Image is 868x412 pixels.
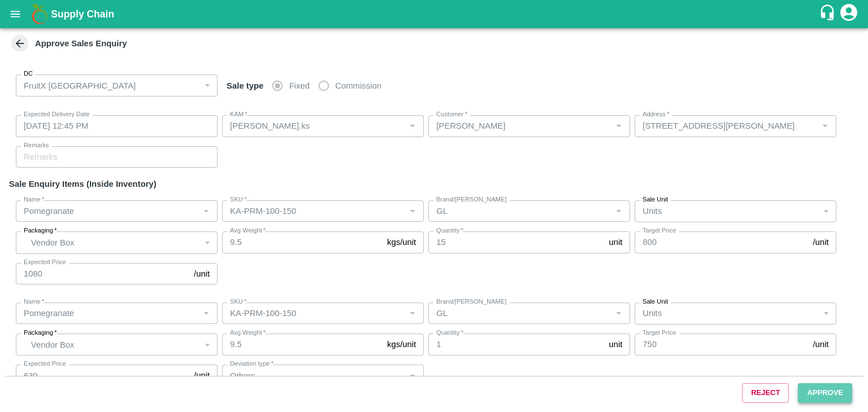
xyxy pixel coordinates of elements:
[742,383,789,403] button: Reject
[819,4,839,24] div: customer-support
[387,236,416,248] p: kgs/unit
[24,297,44,306] label: Name
[225,306,402,321] input: SKU
[230,110,248,119] label: KAM
[16,115,210,137] input: Choose date, selected date is Sep 4, 2025
[813,338,828,350] p: /unit
[230,360,274,369] label: Deviation type
[24,141,49,150] label: Remarks
[19,204,196,218] input: Name
[35,39,127,48] strong: Approve Sales Enquiry
[24,258,66,267] label: Expected Price
[24,328,57,338] label: Packaging
[436,195,506,204] label: Brand/[PERSON_NAME]
[24,110,89,119] label: Expected Delivery Date
[643,195,668,204] label: Sale Unit
[798,383,852,403] button: Approve
[24,360,66,369] label: Expected Price
[194,268,210,280] p: /unit
[436,226,463,235] label: Quantity
[813,236,828,248] p: /unit
[436,110,467,119] label: Customer
[222,334,383,355] input: 0.0
[222,231,383,253] input: 0.0
[432,119,608,133] input: Select KAM & enter 3 characters
[230,195,246,204] label: SKU
[9,179,157,189] strong: Sale Enquiry Items (Inside Inventory)
[225,368,402,383] input: Deviation Type
[24,226,57,235] label: Packaging
[643,226,676,235] label: Target Price
[51,8,114,20] b: Supply Chain
[839,2,859,26] div: account of current user
[428,231,604,253] input: 0.0
[609,236,622,248] p: unit
[609,338,622,350] p: unit
[432,204,608,218] input: Create Brand/Marka
[387,338,416,350] p: kgs/unit
[24,195,44,204] label: Name
[24,69,33,78] label: DC
[436,328,463,338] label: Quantity
[24,80,136,92] p: FruitX [GEOGRAPHIC_DATA]
[643,307,662,319] p: Units
[643,205,662,217] p: Units
[643,328,676,338] label: Target Price
[436,297,506,306] label: Brand/[PERSON_NAME]
[289,80,310,92] span: Fixed
[335,80,381,92] span: Commission
[225,119,402,133] input: KAM
[51,6,819,22] a: Supply Chain
[230,328,266,338] label: Avg Weight
[194,369,210,382] p: /unit
[28,3,51,25] img: logo
[432,306,608,321] input: Create Brand/Marka
[225,204,402,218] input: SKU
[230,297,246,306] label: SKU
[643,110,669,119] label: Address
[2,1,28,27] button: open drawer
[31,236,199,249] p: Vendor Box
[19,306,196,321] input: Name
[16,146,218,168] input: Remarks
[643,297,668,306] label: Sale Unit
[222,81,268,90] span: Sale type
[638,119,814,133] input: Address
[31,339,199,351] p: Vendor Box
[230,226,266,235] label: Avg Weight
[428,334,604,355] input: 0.0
